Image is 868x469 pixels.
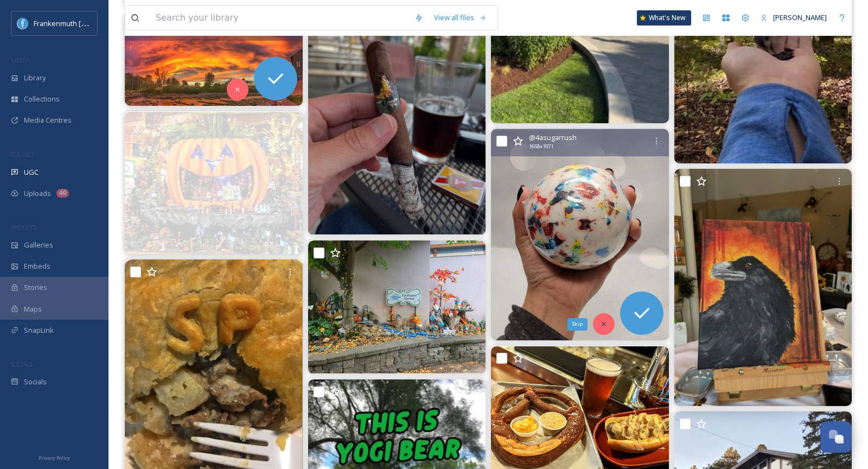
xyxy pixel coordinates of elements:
[24,188,51,199] span: Uploads
[674,169,852,406] img: Raven is SOLD! But don't worry, the artist is still here creating! Come check out her next piece.
[24,325,54,335] span: SnapLink
[39,451,70,464] a: Privacy Policy
[567,318,588,330] div: Skip
[529,132,577,143] span: @ 4asugarrush
[39,454,70,461] span: Privacy Policy
[24,240,53,250] span: Galleries
[773,12,827,22] span: [PERSON_NAME]
[24,94,60,104] span: Collections
[125,13,303,106] img: Class River sunset, Iphone13promax image by Thomas Alexander #sleepingbearimagewear #cassriverfra...
[24,167,39,178] span: UGC
[56,189,69,198] div: 40
[529,143,553,150] span: 1658 x 1971
[24,304,42,314] span: Maps
[24,73,46,83] span: Library
[24,282,47,293] span: Stories
[24,115,72,125] span: Media Centres
[755,7,832,28] a: [PERSON_NAME]
[11,56,30,64] span: MEDIA
[11,150,34,159] span: COLLECT
[820,421,852,453] button: Open Chat
[17,18,28,29] img: Social%20Media%20PFP%202025.jpg
[24,261,50,271] span: Embeds
[491,129,669,340] img: 🍬😲 Jawbreakers Like You’ve Never Seen! We’ve got jawbreakers in all sizes, and some are even bigg...
[11,360,33,368] span: SOCIALS
[308,240,486,374] img: 🍂✨ Our Enchanted Garden just got a cozy autumn makeover! Stop by and see all the fairies and gnom...
[24,377,47,387] span: Socials
[34,18,116,28] span: Frankenmuth [US_STATE]
[11,223,36,231] span: WIDGETS
[429,7,492,28] a: View all files
[637,10,691,26] a: What's New
[125,112,303,254] img: #canon #canonphotography #holloween #holloweendecor #holloweendecorations #pumpkin #frankenmuth #...
[150,6,409,30] input: Search your library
